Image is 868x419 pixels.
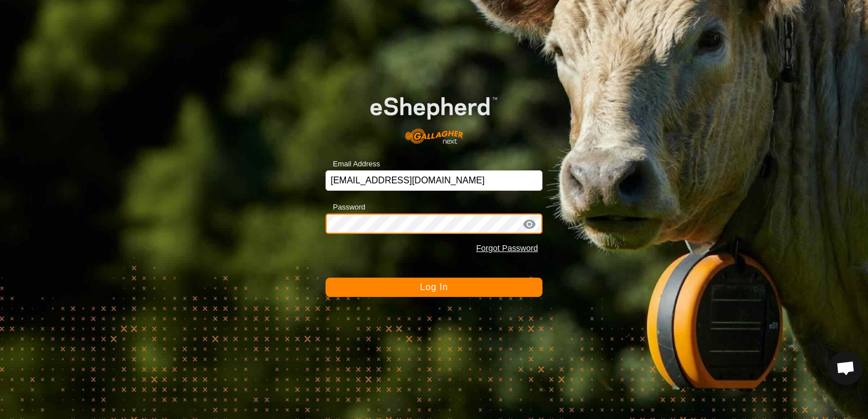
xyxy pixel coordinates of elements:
label: Password [325,202,365,213]
label: Email Address [325,158,380,170]
button: Log In [325,278,542,297]
img: E-shepherd Logo [347,79,521,153]
span: Log In [420,282,448,292]
a: Forgot Password [476,244,538,253]
div: Open chat [829,351,863,385]
input: Email Address [325,170,542,191]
